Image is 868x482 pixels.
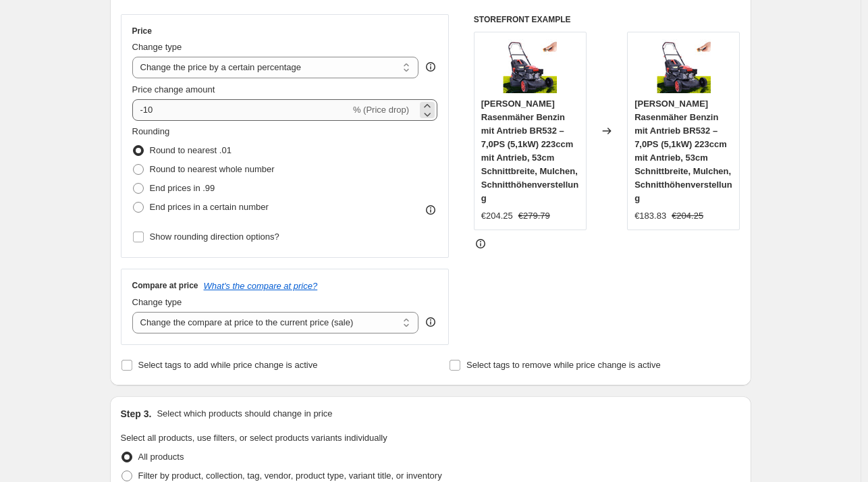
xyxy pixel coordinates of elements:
[150,232,279,242] span: Show rounding direction options?
[150,183,215,193] span: End prices in .99
[634,99,732,203] span: [PERSON_NAME] Rasenmäher Benzin mit Antrieb BR532 – 7,0PS (5,1kW) 223ccm mit Antrieb, 53cm Schnit...
[157,407,332,421] p: Select which products should change in price
[424,315,437,329] div: help
[518,209,550,223] strike: €279.79
[503,39,557,93] img: 71ii8bAJ3cL_80x.jpg
[672,209,703,223] strike: €204.25
[204,281,318,291] button: What's the compare at price?
[657,39,711,93] img: 71ii8bAJ3cL_80x.jpg
[481,209,513,223] div: €204.25
[634,209,666,223] div: €183.83
[121,407,152,421] h2: Step 3.
[132,26,152,36] h3: Price
[481,99,578,203] span: [PERSON_NAME] Rasenmäher Benzin mit Antrieb BR532 – 7,0PS (5,1kW) 223ccm mit Antrieb, 53cm Schnit...
[150,164,275,174] span: Round to nearest whole number
[424,60,437,74] div: help
[132,99,350,121] input: -15
[353,105,409,115] span: % (Price drop)
[466,360,661,370] span: Select tags to remove while price change is active
[121,433,387,443] span: Select all products, use filters, or select products variants individually
[132,42,182,52] span: Change type
[132,280,198,291] h3: Compare at price
[138,360,318,370] span: Select tags to add while price change is active
[138,452,184,462] span: All products
[150,145,232,155] span: Round to nearest .01
[132,126,170,136] span: Rounding
[132,297,182,307] span: Change type
[138,471,442,481] span: Filter by product, collection, tag, vendor, product type, variant title, or inventory
[474,14,740,25] h6: STOREFRONT EXAMPLE
[132,84,215,95] span: Price change amount
[150,202,269,212] span: End prices in a certain number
